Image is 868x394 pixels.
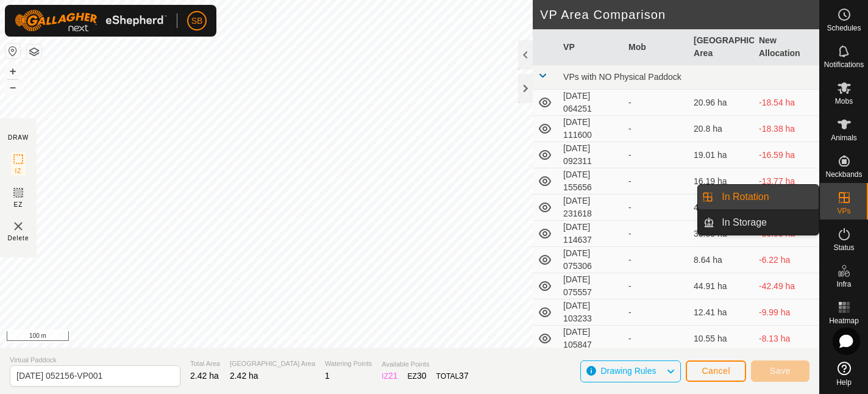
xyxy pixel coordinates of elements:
td: [DATE] 092311 [558,142,624,168]
div: - [628,175,684,188]
button: Reset Map [5,44,20,59]
div: - [628,201,684,214]
td: -9.99 ha [754,299,819,326]
td: -6.22 ha [754,247,819,273]
div: - [628,149,684,162]
span: SB [191,15,203,27]
th: VP [558,29,624,65]
img: Gallagher Logo [15,10,167,32]
span: VPs with NO Physical Paddock [563,72,681,82]
span: 21 [388,371,398,381]
td: -13.77 ha [754,168,819,195]
span: Help [836,379,852,386]
td: [DATE] 105847 [558,326,624,352]
span: In Storage [722,215,767,230]
button: + [5,64,20,79]
div: - [628,306,684,319]
button: Cancel [686,360,746,382]
span: Status [833,244,854,251]
td: [DATE] 075306 [558,247,624,273]
td: 33.35 ha [689,221,754,247]
span: Virtual Paddock [10,355,180,365]
li: In Storage [698,210,819,235]
span: Watering Points [325,359,372,369]
button: – [5,80,20,95]
span: Animals [831,134,857,141]
td: [DATE] 231618 [558,195,624,221]
td: 16.19 ha [689,168,754,195]
span: Schedules [827,24,861,32]
h2: VP Area Comparison [540,7,819,22]
div: DRAW [8,133,29,142]
td: [DATE] 111600 [558,116,624,142]
div: - [628,96,684,109]
td: 8.64 ha [689,247,754,273]
a: In Rotation [714,185,819,209]
td: [DATE] 075557 [558,273,624,299]
div: - [628,332,684,345]
span: Heatmap [829,317,859,324]
td: 47.3 ha [689,195,754,221]
span: Neckbands [825,171,862,178]
td: [DATE] 064251 [558,90,624,116]
div: - [628,227,684,240]
td: -18.38 ha [754,116,819,142]
span: [GEOGRAPHIC_DATA] Area [230,359,315,369]
a: In Storage [714,210,819,235]
span: EZ [14,200,23,209]
td: 20.96 ha [689,90,754,116]
div: - [628,280,684,293]
span: 2.42 ha [190,371,219,381]
div: TOTAL [436,370,469,382]
td: -18.54 ha [754,90,819,116]
span: Mobs [835,98,853,105]
div: EZ [408,370,427,382]
td: 10.55 ha [689,326,754,352]
span: 1 [325,371,330,381]
td: 19.01 ha [689,142,754,168]
span: Available Points [382,359,468,370]
span: Save [770,366,791,376]
span: Total Area [190,359,220,369]
button: Save [751,360,809,382]
th: Mob [624,29,689,65]
td: [DATE] 103233 [558,299,624,326]
button: Map Layers [27,45,41,59]
a: Contact Us [279,332,315,343]
span: Delete [8,234,29,243]
td: [DATE] 155656 [558,168,624,195]
span: VPs [837,207,850,215]
td: -8.13 ha [754,326,819,352]
span: Infra [836,281,851,288]
span: Drawing Rules [600,366,656,376]
td: 20.8 ha [689,116,754,142]
li: In Rotation [698,185,819,209]
span: 2.42 ha [230,371,258,381]
span: IZ [15,167,22,176]
span: 30 [417,371,427,381]
span: Notifications [824,61,864,68]
td: 12.41 ha [689,299,754,326]
div: IZ [382,370,397,382]
td: -16.59 ha [754,142,819,168]
a: Help [820,357,868,391]
td: 44.91 ha [689,273,754,299]
span: Cancel [702,366,730,376]
img: VP [11,219,26,234]
th: New Allocation [754,29,819,65]
td: [DATE] 114637 [558,221,624,247]
span: 37 [459,371,469,381]
div: - [628,254,684,267]
div: - [628,123,684,135]
td: -42.49 ha [754,273,819,299]
span: In Rotation [722,190,769,204]
th: [GEOGRAPHIC_DATA] Area [689,29,754,65]
a: Privacy Policy [218,332,264,343]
